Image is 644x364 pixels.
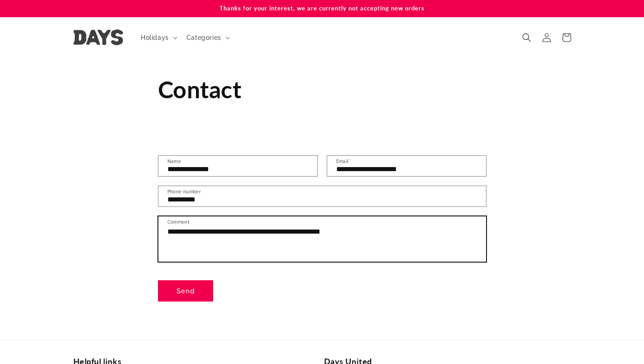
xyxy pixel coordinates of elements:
summary: Holidays [135,28,181,47]
span: Holidays [141,34,169,42]
summary: Search [517,28,537,48]
h1: Contact [158,74,487,105]
summary: Categories [181,28,234,47]
img: Days United [73,29,123,45]
span: Categories [186,34,221,42]
button: Send [158,280,213,302]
